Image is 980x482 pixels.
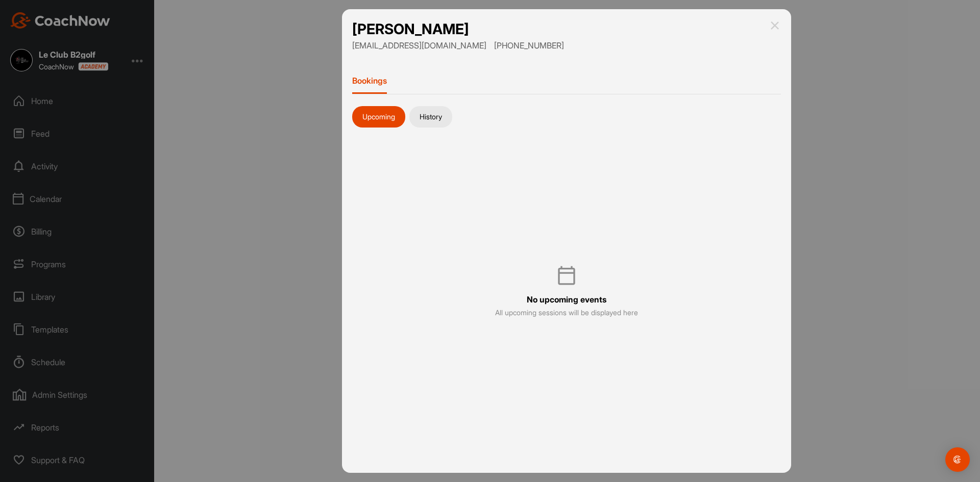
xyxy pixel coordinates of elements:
[352,75,387,86] p: Bookings
[945,447,970,472] div: Open Intercom Messenger
[352,106,405,128] button: Upcoming
[495,307,638,318] p: All upcoming sessions will be displayed here
[527,293,606,306] p: No upcoming events
[769,19,781,32] img: close
[352,39,486,52] p: [EMAIL_ADDRESS][DOMAIN_NAME]
[556,265,577,286] img: calendar
[409,106,452,128] button: History
[352,19,564,39] h1: [PERSON_NAME]
[494,39,564,52] p: [PHONE_NUMBER]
